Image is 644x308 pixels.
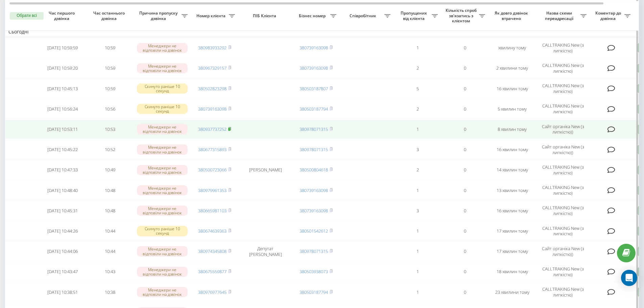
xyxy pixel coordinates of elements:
[488,283,536,302] td: 23 хвилини тому
[137,165,188,175] div: Менеджери не відповіли на дзвінок
[198,187,226,193] a: 380979961353
[198,289,226,295] a: 380976977645
[394,120,441,139] td: 1
[394,221,441,240] td: 1
[441,120,488,139] td: 0
[86,242,134,261] td: 10:44
[300,187,328,193] a: 380739163098
[198,126,226,132] a: 380937737252
[441,161,488,180] td: 0
[300,228,328,234] a: 380501542612
[86,181,134,200] td: 10:48
[300,106,328,112] a: 380503187794
[536,39,590,57] td: CALLTRAKING New (з липкістю)
[300,248,328,254] a: 380978071315
[39,221,86,240] td: [DATE] 10:44:26
[137,84,188,94] div: Скинуто раніше 10 секунд
[488,120,536,139] td: 8 хвилин тому
[137,63,188,73] div: Менеджери не відповіли на дзвінок
[300,167,328,173] a: 380500804618
[488,201,536,220] td: 16 хвилин тому
[488,79,536,98] td: 16 хвилин тому
[488,221,536,240] td: 17 хвилин тому
[536,59,590,78] td: CALLTRAKING New (з липкістю)
[86,120,134,139] td: 10:53
[39,262,86,281] td: [DATE] 10:43:47
[198,167,226,173] a: 380500723066
[441,221,488,240] td: 0
[244,13,287,19] span: ПІБ Клієнта
[198,146,226,152] a: 380677315893
[86,140,134,159] td: 10:52
[39,39,86,57] td: [DATE] 10:59:59
[441,283,488,302] td: 0
[394,201,441,220] td: 3
[441,181,488,200] td: 0
[44,10,81,21] span: Час першого дзвінка
[488,140,536,159] td: 16 хвилин тому
[488,39,536,57] td: хвилину тому
[137,124,188,134] div: Менеджери не відповіли на дзвінок
[488,161,536,180] td: 14 хвилин тому
[394,283,441,302] td: 1
[198,228,226,234] a: 380674639363
[394,140,441,159] td: 3
[488,242,536,261] td: 17 хвилин тому
[536,221,590,240] td: CALLTRAKING New (з липкістю)
[394,181,441,200] td: 1
[394,99,441,118] td: 2
[137,287,188,297] div: Менеджери не відповіли на дзвінок
[593,10,624,21] span: Коментар до дзвінка
[86,161,134,180] td: 10:49
[137,10,182,21] span: Причина пропуску дзвінка
[488,99,536,118] td: 5 хвилин тому
[539,10,580,21] span: Назва схеми переадресації
[394,262,441,281] td: 1
[441,79,488,98] td: 0
[536,262,590,281] td: CALLTRAKING New (з липкістю)
[137,43,188,53] div: Менеджери не відповіли на дзвінок
[39,161,86,180] td: [DATE] 10:47:33
[86,99,134,118] td: 10:56
[39,201,86,220] td: [DATE] 10:45:31
[137,144,188,155] div: Менеджери не відповіли на дзвінок
[137,246,188,256] div: Менеджери не відповіли на дзвінок
[86,201,134,220] td: 10:48
[86,283,134,302] td: 10:38
[536,242,590,261] td: Сайт органіка New (з липкістю))
[137,104,188,114] div: Скинуто раніше 10 секунд
[536,99,590,118] td: CALLTRAKING New (з липкістю)
[300,208,328,214] a: 380739163098
[300,45,328,51] a: 380739163098
[300,126,328,132] a: 380978071315
[39,59,86,78] td: [DATE] 10:59:20
[536,181,590,200] td: CALLTRAKING New (з липкістю)
[536,140,590,159] td: Сайт органіка New (з липкістю))
[394,161,441,180] td: 2
[536,283,590,302] td: CALLTRAKING New (з липкістю)
[397,10,432,21] span: Пропущених від клієнта
[137,206,188,216] div: Менеджери не відповіли на дзвінок
[86,79,134,98] td: 10:59
[621,270,637,286] div: Open Intercom Messenger
[441,140,488,159] td: 0
[441,59,488,78] td: 0
[137,226,188,236] div: Скинуто раніше 10 секунд
[300,65,328,71] a: 380739163098
[441,39,488,57] td: 0
[39,242,86,261] td: [DATE] 10:44:06
[86,221,134,240] td: 10:44
[343,13,384,19] span: Співробітник
[394,79,441,98] td: 5
[536,120,590,139] td: Сайт органіка New (з липкістю))
[441,201,488,220] td: 0
[441,262,488,281] td: 0
[194,13,229,19] span: Номер клієнта
[536,79,590,98] td: CALLTRAKING New (з липкістю)
[86,262,134,281] td: 10:43
[238,242,292,261] td: Депутат [PERSON_NAME]
[39,140,86,159] td: [DATE] 10:45:22
[494,10,530,21] span: Як довго дзвінок втрачено
[441,242,488,261] td: 0
[198,268,226,275] a: 380675559877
